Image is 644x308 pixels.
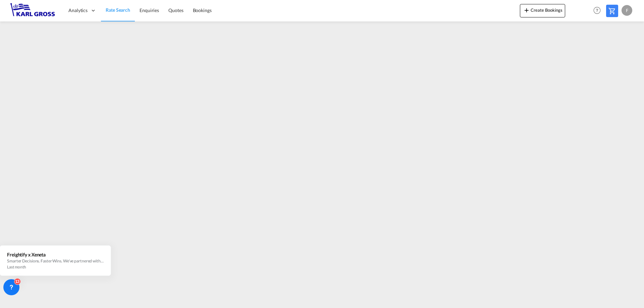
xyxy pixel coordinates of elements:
span: Analytics [68,7,88,14]
div: Help [591,5,606,17]
span: Rate Search [106,7,130,13]
span: Bookings [193,7,212,13]
span: Quotes [168,7,183,13]
md-icon: icon-plus 400-fg [523,6,531,14]
img: 3269c73066d711f095e541db4db89301.png [10,3,55,18]
button: icon-plus 400-fgCreate Bookings [520,4,565,17]
div: F [622,5,632,16]
span: Enquiries [140,7,159,13]
span: Help [591,5,603,16]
